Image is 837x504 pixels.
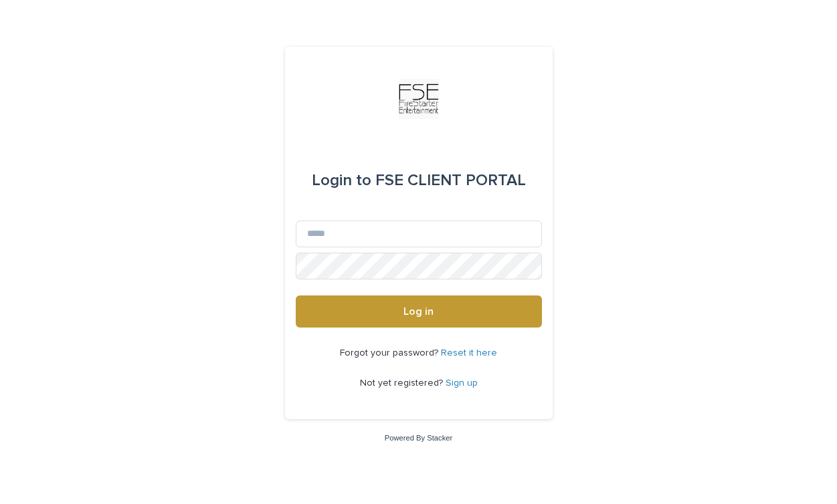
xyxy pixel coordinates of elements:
[441,348,497,358] a: Reset it here
[312,162,526,199] div: FSE CLIENT PORTAL
[296,295,542,328] button: Log in
[446,378,478,388] a: Sign up
[385,434,452,442] a: Powered By Stacker
[312,172,371,188] span: Login to
[340,348,441,358] span: Forgot your password?
[360,378,446,388] span: Not yet registered?
[399,79,439,119] img: Km9EesSdRbS9ajqhBzyo
[403,306,434,317] span: Log in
